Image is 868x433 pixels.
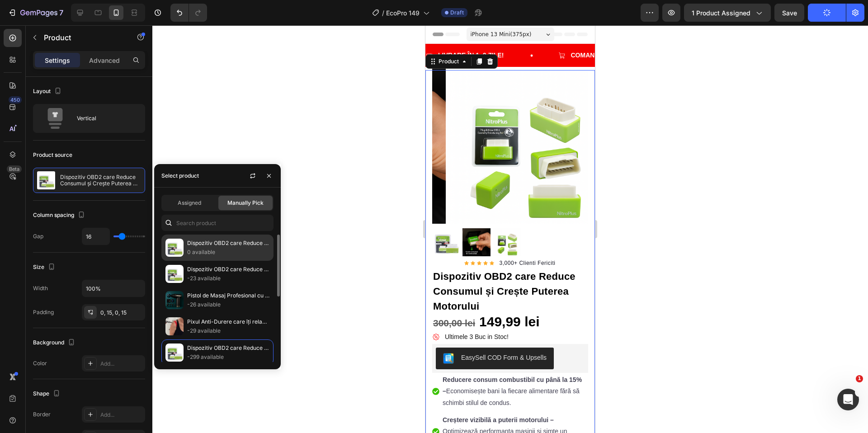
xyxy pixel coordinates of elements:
p: 3,000+ Clienti Fericiti [74,234,130,242]
span: Manually Pick [227,199,264,207]
iframe: Design area [425,25,595,433]
p: Product [44,32,121,43]
p: Settings [45,56,70,65]
p: -26 available [187,300,269,309]
div: Padding [33,308,54,316]
h1: Dispozitiv OBD2 care Reduce Consumul și Crește Puterea Motorului [7,243,163,289]
input: Search in Settings & Advanced [161,215,274,231]
div: Beta [7,165,22,173]
div: Select product [161,172,199,180]
p: Dispozitiv OBD2 care Reduce Consumul și Crește Puterea Motorului [60,174,141,187]
span: Assigned [178,199,201,207]
p: Advanced [89,56,120,65]
strong: 149,99 lei [54,289,114,304]
div: Column spacing [33,209,87,221]
p: 0 available [187,248,269,257]
span: 1 product assigned [692,8,750,18]
div: Layout [33,85,63,98]
p: -23 available [187,274,269,283]
p: Dispozitiv OBD2 care Reduce Consumul și Crește Puterea Motorului. EcoPro [187,239,269,248]
strong: Reducere consum combustibil cu până la 15% – [17,351,156,369]
img: collections [165,265,184,283]
div: 450 [9,96,22,104]
img: product feature img [37,171,55,189]
span: 1 [856,375,863,382]
div: Border [33,410,51,419]
img: collections [165,344,184,362]
div: EasySell COD Form & Upsells [36,328,121,337]
button: 1 product assigned [684,4,771,22]
img: collections [165,317,184,335]
span: Economisește bani la fiecare alimentare fără să schimbi stilul de condus. [17,351,156,381]
div: Vertical [77,108,132,129]
div: Width [33,284,48,292]
div: Size [33,261,57,273]
input: Auto [82,228,109,245]
p: 7 [59,7,63,18]
p: Dispozitiv OBD2 care Reduce Consumul și Crește Puterea Motorului. [187,265,269,274]
p: Dispozitiv OBD2 care Reduce Consumul și Crește Puterea Motorului [187,344,269,353]
strong: Creștere vizibilă a puterii motorului – [17,391,128,398]
img: collections [165,239,184,257]
div: Product source [33,151,72,159]
div: Shape [33,388,62,400]
span: Save [782,9,797,17]
p: Pixul Anti-Durere care îți relaxează mușchii și articulațiile instant [187,317,269,326]
strong: 300,00 lei [8,292,50,303]
p: Ultimele 3 Buc in Stoc! [19,306,83,317]
div: Color [33,359,47,367]
div: Add... [100,360,143,368]
iframe: Intercom live chat [837,389,859,410]
div: Undo/Redo [170,4,207,22]
p: -299 available [187,353,269,362]
button: 7 [4,4,67,22]
button: EasySell COD Form & Upsells [10,322,128,344]
p: -29 available [187,326,269,335]
strong: COMANDĂ ACUM! [145,26,201,33]
span: Draft [450,9,464,17]
div: Product [11,32,35,40]
p: Pistol de Masaj Profesional cu 4 Capete [187,291,269,300]
input: Auto [82,280,145,297]
img: collections [165,291,184,309]
button: Save [774,4,804,22]
span: Optimizează performanța mașinii și simte un răspuns mai rapid la accelerație. [17,391,142,421]
div: 0, 15, 0, 15 [100,309,143,317]
div: Background [33,337,77,349]
div: Add... [100,411,143,419]
span: / [382,8,384,18]
div: Gap [33,232,43,240]
span: EcoPro 149 [386,8,420,18]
